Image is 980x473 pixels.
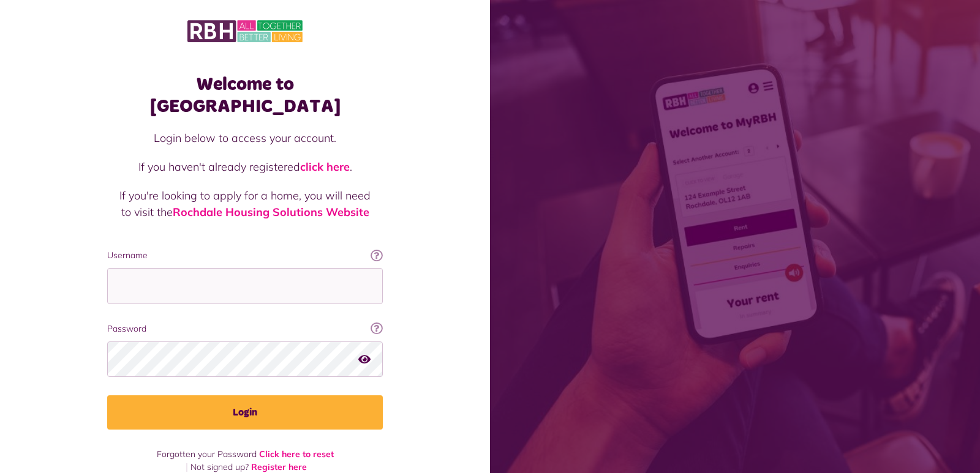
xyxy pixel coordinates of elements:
[107,73,383,117] h1: Welcome to [GEOGRAPHIC_DATA]
[190,461,249,472] span: Not signed up?
[187,18,303,44] img: MyRBH
[119,187,371,220] p: If you're looking to apply for a home, you will need to visit the
[119,158,371,175] p: If you haven't already registered .
[157,449,257,460] span: Forgotten your Password
[107,395,383,430] button: Login
[107,249,383,262] label: Username
[251,461,307,472] a: Register here
[300,160,350,174] a: click here
[119,130,371,146] p: Login below to access your account.
[259,449,334,460] a: Click here to reset
[107,322,383,335] label: Password
[173,205,369,219] a: Rochdale Housing Solutions Website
